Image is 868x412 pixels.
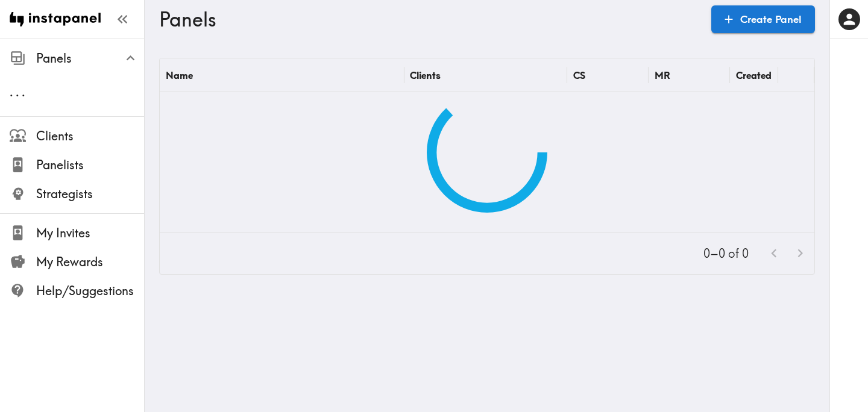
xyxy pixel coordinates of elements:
[703,245,749,262] p: 0–0 of 0
[159,8,702,31] h3: Panels
[10,84,13,99] span: .
[36,225,144,242] span: My Invites
[410,69,441,81] div: Clients
[36,282,144,299] span: Help/Suggestions
[655,69,670,81] div: MR
[36,50,144,67] span: Panels
[36,128,144,145] span: Clients
[22,84,25,99] span: .
[16,84,19,99] span: .
[736,69,772,81] div: Created
[36,157,144,173] span: Panelists
[166,69,193,81] div: Name
[36,254,144,270] span: My Rewards
[711,5,815,33] a: Create Panel
[36,186,144,202] span: Strategists
[573,69,585,81] div: CS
